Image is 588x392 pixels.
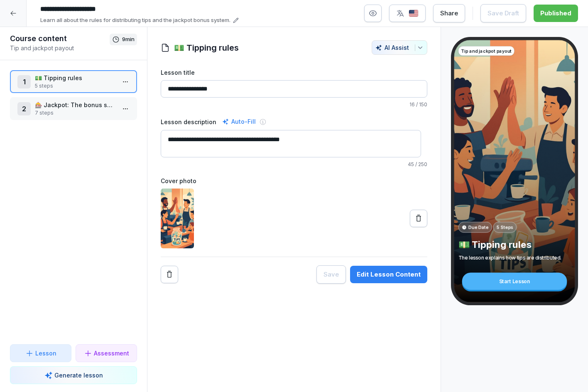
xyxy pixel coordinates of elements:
[357,270,421,279] div: Edit Lesson Content
[468,224,488,230] p: Due Date
[408,161,414,167] span: 45
[161,161,427,168] p: / 250
[54,371,103,380] p: Generate lesson
[17,102,31,115] div: 2
[220,117,257,127] div: Auto-Fill
[372,40,427,55] button: AI Assist
[35,82,115,90] p: 5 steps
[409,101,415,108] span: 16
[458,239,571,250] p: 💵 Tipping rules
[35,73,115,82] p: 💵 Tipping rules
[497,224,513,230] p: 5 Steps
[161,68,427,77] label: Lesson title
[323,270,339,279] div: Save
[161,189,194,248] img: iha3wiesj2dvr150ojwl958a.png
[540,9,571,18] div: Published
[10,366,137,384] button: Generate lesson
[480,4,526,22] button: Save Draft
[433,4,465,22] button: Share
[10,34,110,44] h1: Course content
[375,44,424,51] div: AI Assist
[10,70,137,93] div: 1💵 Tipping rules5 steps
[35,109,115,117] p: 7 steps
[35,100,115,109] p: 🎰 Jackpot: The bonus system
[10,44,110,52] p: Tip and jackpot payout
[122,35,135,44] p: 9 min
[161,266,178,283] button: Remove
[10,344,71,362] button: Lesson
[458,254,571,261] p: The lesson explains how tips are distributed.
[35,349,56,358] p: Lesson
[440,9,458,18] div: Share
[40,16,230,24] p: Learn all about the rules for distributing tips and the jackpot bonus system.
[161,101,427,108] p: / 150
[534,5,578,22] button: Published
[488,9,519,18] div: Save Draft
[17,75,31,88] div: 1
[94,349,129,358] p: Assessment
[350,266,427,283] button: Edit Lesson Content
[10,97,137,120] div: 2🎰 Jackpot: The bonus system7 steps
[161,176,427,185] label: Cover photo
[161,118,216,126] label: Lesson description
[462,273,567,290] div: Start Lesson
[174,42,239,54] h1: 💵 Tipping rules
[76,344,137,362] button: Assessment
[316,265,346,284] button: Save
[461,48,512,54] p: Tip and jackpot payout
[409,10,419,17] img: us.svg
